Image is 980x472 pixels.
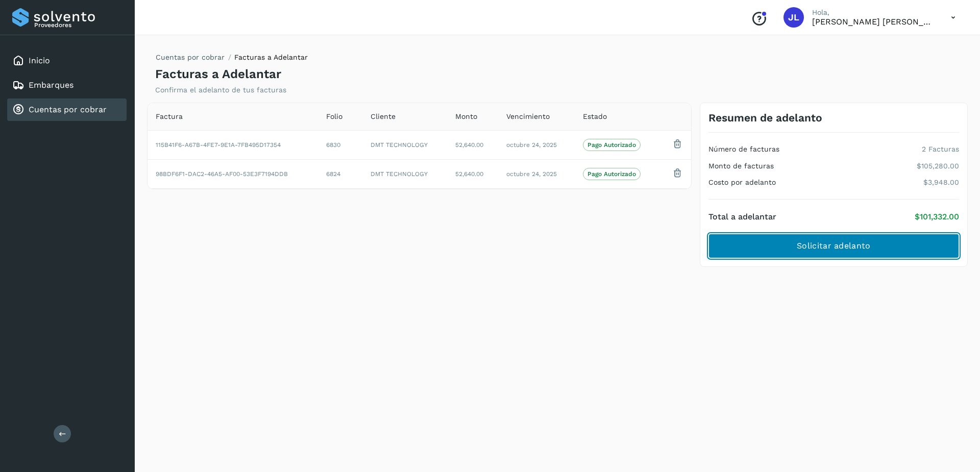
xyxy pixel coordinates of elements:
h4: Facturas a Adelantar [155,67,281,82]
span: 52,640.00 [455,141,483,148]
span: Solicitar adelanto [797,240,870,252]
p: Pago Autorizado [587,141,636,148]
td: 98BDF6F1-DAC2-46A5-AF00-53E3F7194DDB [148,160,318,189]
h4: Costo por adelanto [708,178,776,187]
nav: breadcrumb [155,52,308,67]
td: 115B41F6-A67B-4FE7-9E1A-7FB495D17354 [148,130,318,159]
p: Pago Autorizado [587,170,636,178]
span: Folio [326,111,342,122]
span: Vencimiento [506,111,550,122]
p: Proveedores [34,21,122,29]
p: José Luis Salinas Maldonado [812,17,935,27]
a: Inicio [29,56,50,65]
span: 52,640.00 [455,170,483,178]
div: Embarques [7,74,127,96]
div: Cuentas por cobrar [7,98,127,121]
h3: Resumen de adelanto [708,111,822,124]
p: $101,332.00 [915,212,959,221]
span: Estado [583,111,607,122]
p: $3,948.00 [923,178,959,187]
span: Facturas a Adelantar [234,53,308,61]
p: 2 Facturas [922,145,959,154]
td: DMT TECHNOLOGY [362,160,447,189]
p: Confirma el adelanto de tus facturas [155,86,286,94]
a: Cuentas por cobrar [29,105,107,114]
a: Embarques [29,80,73,90]
span: Factura [156,111,183,122]
a: Cuentas por cobrar [156,53,225,61]
span: Cliente [371,111,396,122]
p: $105,280.00 [917,162,959,170]
span: octubre 24, 2025 [506,141,557,148]
span: octubre 24, 2025 [506,170,557,178]
div: Inicio [7,49,127,72]
td: 6830 [318,130,362,159]
h4: Número de facturas [708,145,779,154]
span: Monto [455,111,477,122]
h4: Total a adelantar [708,212,776,221]
button: Solicitar adelanto [708,234,959,258]
td: 6824 [318,160,362,189]
p: Hola, [812,8,935,17]
h4: Monto de facturas [708,162,774,170]
td: DMT TECHNOLOGY [362,130,447,159]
